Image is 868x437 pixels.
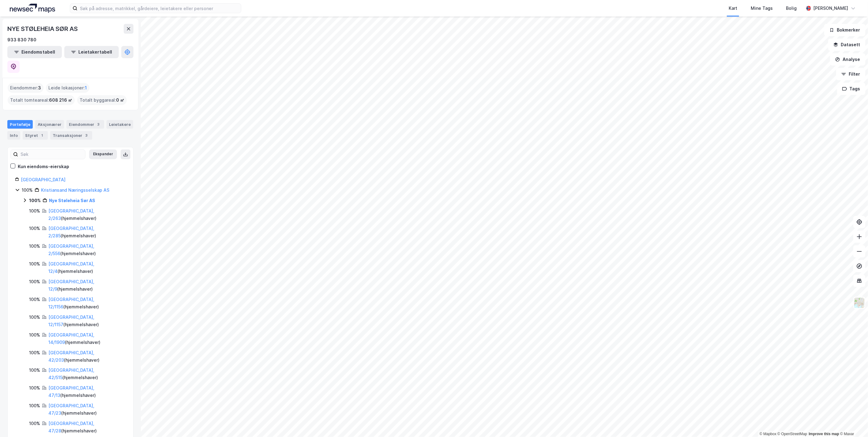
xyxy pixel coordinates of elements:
div: 100% [29,349,40,356]
button: Eiendomstabell [7,46,62,58]
a: [GEOGRAPHIC_DATA] [21,177,66,182]
div: Kart [729,5,737,12]
div: ( hjemmelshaver ) [48,367,126,381]
div: ( hjemmelshaver ) [48,420,126,435]
button: Filter [836,68,866,80]
div: 100% [29,243,40,250]
div: ( hjemmelshaver ) [48,402,126,417]
div: Transaksjoner [50,131,92,140]
input: Søk på adresse, matrikkel, gårdeiere, leietakere eller personer [77,4,241,13]
div: 3 [96,121,102,127]
div: Kontrollprogram for chat [837,408,868,437]
div: 100% [29,367,40,374]
div: 100% [29,260,40,268]
a: OpenStreetMap [778,432,807,436]
div: 100% [29,225,40,232]
button: Leietakertabell [64,46,119,58]
div: 100% [29,296,40,303]
div: Totalt tomteareal : [8,95,75,105]
div: 3 [84,132,90,138]
a: [GEOGRAPHIC_DATA], 42/515 [48,367,94,380]
button: Tags [837,83,866,95]
div: Bolig [786,5,797,12]
div: 100% [29,278,40,285]
div: 100% [29,197,41,204]
div: Styret [23,131,48,140]
div: ( hjemmelshaver ) [48,349,126,364]
span: 0 ㎡ [116,96,124,104]
a: [GEOGRAPHIC_DATA], 14/1909 [48,332,94,345]
span: 608 216 ㎡ [49,96,72,104]
div: Kun eiendoms-eierskap [18,163,69,170]
a: [GEOGRAPHIC_DATA], 47/13 [48,385,94,398]
span: 1 [85,84,87,92]
button: Datasett [828,39,866,51]
div: Totalt byggareal : [77,95,127,105]
img: Z [854,297,865,309]
iframe: Chat Widget [837,408,868,437]
input: Søk [18,150,85,159]
a: Improve this map [809,432,839,436]
button: Ekspander [89,149,117,159]
img: logo.a4113a55bc3d86da70a041830d287a7e.svg [10,4,55,13]
a: Nye Støleheia Sør AS [49,198,95,203]
a: [GEOGRAPHIC_DATA], 12/9 [48,279,94,292]
div: Aksjonærer [35,120,64,129]
div: 100% [29,402,40,409]
div: [PERSON_NAME] [814,5,848,12]
div: ( hjemmelshaver ) [48,260,126,275]
a: [GEOGRAPHIC_DATA], 2/285 [48,226,94,238]
div: Portefølje [7,120,33,129]
div: Leietakere [107,120,133,129]
div: ( hjemmelshaver ) [48,225,126,239]
div: 1 [39,132,45,138]
div: ( hjemmelshaver ) [48,243,126,257]
a: [GEOGRAPHIC_DATA], 47/23 [48,403,94,416]
div: 933 830 780 [7,36,36,43]
div: 100% [22,186,33,194]
div: ( hjemmelshaver ) [48,314,126,328]
div: Mine Tags [751,5,773,12]
div: ( hjemmelshaver ) [48,384,126,399]
a: [GEOGRAPHIC_DATA], 47/28 [48,421,94,433]
div: ( hjemmelshaver ) [48,331,126,346]
div: Eiendommer : [8,83,43,93]
div: NYE STØLEHEIA SØR AS [7,24,79,34]
a: [GEOGRAPHIC_DATA], 12/1157 [48,315,94,327]
a: [GEOGRAPHIC_DATA], 42/203 [48,350,94,363]
div: 100% [29,384,40,392]
div: 100% [29,314,40,321]
a: Mapbox [760,432,776,436]
div: Eiendommer [66,120,104,129]
a: [GEOGRAPHIC_DATA], 12/1156 [48,297,94,309]
button: Bokmerker [824,24,866,36]
div: ( hjemmelshaver ) [48,207,126,222]
a: [GEOGRAPHIC_DATA], 2/263 [48,208,94,221]
div: 100% [29,420,40,427]
div: ( hjemmelshaver ) [48,296,126,311]
div: Leide lokasjoner : [46,83,89,93]
div: ( hjemmelshaver ) [48,278,126,293]
a: [GEOGRAPHIC_DATA], 2/556 [48,243,94,256]
a: Kristiansand Næringsselskap AS [41,187,109,193]
a: [GEOGRAPHIC_DATA], 12/4 [48,261,94,274]
span: 3 [38,84,41,92]
div: 100% [29,207,40,215]
div: Info [7,131,20,140]
button: Analyse [830,53,866,66]
div: 100% [29,331,40,339]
